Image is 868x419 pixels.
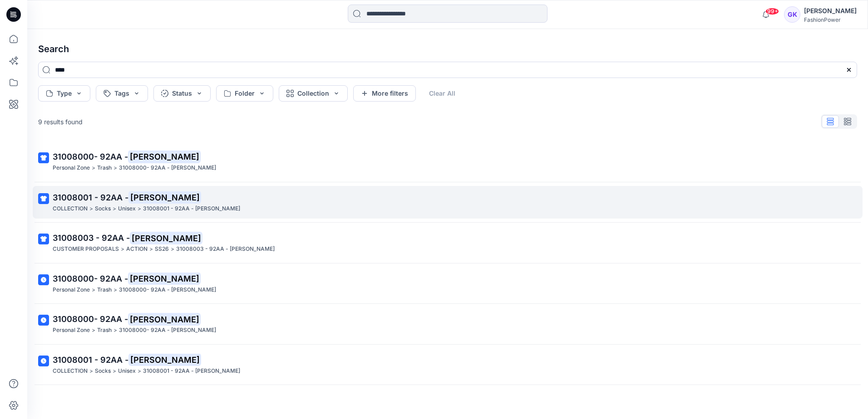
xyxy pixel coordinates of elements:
mark: [PERSON_NAME] [128,313,201,326]
button: Collection [279,85,348,102]
a: 31008000- 92AA -[PERSON_NAME]Personal Zone>Trash>31008000- 92AA - [PERSON_NAME] [33,145,863,178]
button: Type [38,85,90,102]
div: FashionPower [804,16,857,23]
p: Unisex [118,204,136,214]
mark: [PERSON_NAME] [130,232,202,244]
h4: Search [31,36,864,62]
p: Personal Zone [53,285,90,295]
p: > [113,204,116,214]
button: More filters [353,85,416,102]
p: > [89,366,93,376]
span: 99+ [765,8,779,15]
p: 31008000- 92AA - Vito [119,326,216,335]
p: Socks [95,204,111,214]
p: Personal Zone [53,326,90,335]
p: > [113,285,117,295]
p: SS26 [155,244,169,254]
span: 31008000- 92AA - [53,274,128,283]
p: Trash [97,163,112,173]
button: Status [153,85,211,102]
span: 31008001 - 92AA - [53,355,128,365]
p: > [113,163,117,173]
p: COLLECTION [53,204,88,214]
a: 31008003 - 92AA -[PERSON_NAME]CUSTOMER PROPOSALS>ACTION>SS26>31008003 - 92AA - [PERSON_NAME] [33,226,863,259]
p: 31008003 - 92AA - Vito [176,244,275,254]
p: > [89,204,93,214]
span: 31008000- 92AA - [53,314,128,324]
span: 31008003 - 92AA - [53,233,130,243]
p: 31008000- 92AA - Vito [119,163,216,173]
mark: [PERSON_NAME] [128,353,201,366]
p: Trash [97,285,112,295]
p: 31008001 - 92AA - Vito [143,204,240,214]
p: Trash [97,326,112,335]
p: > [121,244,124,254]
span: 31008001 - 92AA - [53,193,128,202]
a: 31008000- 92AA -[PERSON_NAME]Personal Zone>Trash>31008000- 92AA - [PERSON_NAME] [33,267,863,300]
p: > [92,326,95,335]
p: 9 results found [38,117,83,127]
p: > [113,326,117,335]
p: > [138,204,141,214]
p: Unisex [118,366,136,376]
p: > [92,163,95,173]
p: Personal Zone [53,163,90,173]
mark: [PERSON_NAME] [128,272,201,285]
p: Socks [95,366,111,376]
button: Tags [96,85,148,102]
p: > [149,244,153,254]
a: 31008001 - 92AA -[PERSON_NAME]COLLECTION>Socks>Unisex>31008001 - 92AA - [PERSON_NAME] [33,186,863,219]
div: GK [784,6,800,23]
p: 31008001 - 92AA - Vito [143,366,240,376]
p: > [171,244,174,254]
a: 31008001 - 92AA -[PERSON_NAME]COLLECTION>Socks>Unisex>31008001 - 92AA - [PERSON_NAME] [33,348,863,381]
button: Folder [216,85,273,102]
p: > [113,366,116,376]
div: [PERSON_NAME] [804,5,857,16]
p: 31008000- 92AA - Vito [119,285,216,295]
p: > [138,366,141,376]
mark: [PERSON_NAME] [128,150,201,163]
p: CUSTOMER PROPOSALS [53,244,119,254]
mark: [PERSON_NAME] [128,191,201,204]
span: 31008000- 92AA - [53,152,128,161]
p: ACTION [126,244,148,254]
a: 31008000- 92AA -[PERSON_NAME]Personal Zone>Trash>31008000- 92AA - [PERSON_NAME] [33,307,863,341]
p: COLLECTION [53,366,88,376]
p: > [92,285,95,295]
